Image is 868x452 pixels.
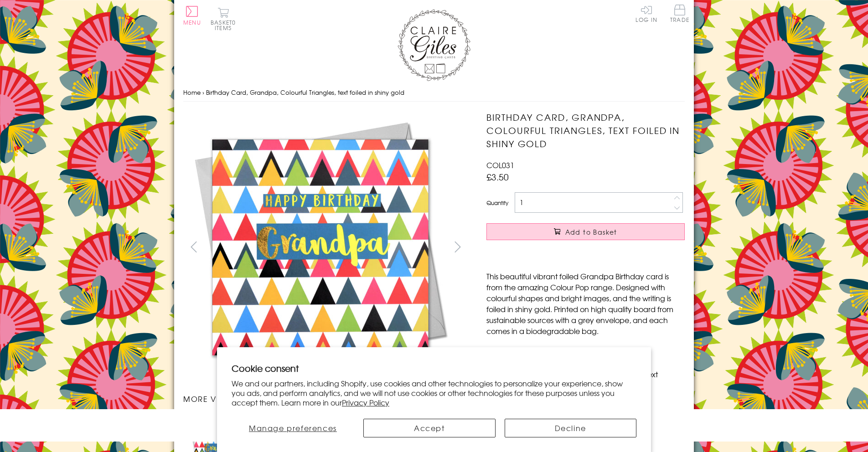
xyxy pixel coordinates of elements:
[206,88,404,97] span: Birthday Card, Grandpa, Colourful Triangles, text foiled in shiny gold
[398,9,470,81] img: Claire Giles Greetings Cards
[342,397,389,408] a: Privacy Policy
[232,419,354,437] button: Manage preferences
[635,5,657,22] a: Log In
[232,362,636,375] h2: Cookie consent
[183,236,204,257] button: prev
[468,111,742,384] img: Birthday Card, Grandpa, Colourful Triangles, text foiled in shiny gold
[183,6,201,25] button: Menu
[211,7,236,31] button: Basket0 items
[183,83,685,102] nav: breadcrumbs
[183,88,201,97] a: Home
[363,419,496,437] button: Accept
[215,18,236,32] span: 0 items
[183,18,201,26] span: Menu
[486,223,685,240] button: Add to Basket
[670,5,689,24] a: Trade
[183,393,468,404] h3: More views
[486,159,514,170] span: COL031
[565,227,617,236] span: Add to Basket
[448,236,468,257] button: next
[486,199,508,207] label: Quantity
[486,271,685,336] p: This beautiful vibrant foiled Grandpa Birthday card is from the amazing Colour Pop range. Designe...
[670,5,689,22] span: Trade
[505,419,637,437] button: Decline
[486,111,685,150] h1: Birthday Card, Grandpa, Colourful Triangles, text foiled in shiny gold
[232,379,636,407] p: We and our partners, including Shopify, use cookies and other technologies to personalize your ex...
[202,88,204,97] span: ›
[249,422,337,433] span: Manage preferences
[486,170,509,183] span: £3.50
[183,111,457,384] img: Birthday Card, Grandpa, Colourful Triangles, text foiled in shiny gold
